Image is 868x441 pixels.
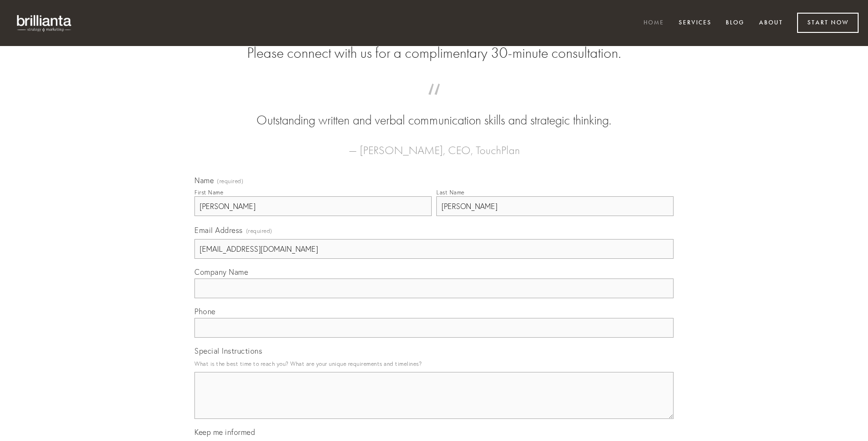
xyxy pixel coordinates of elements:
[209,93,659,111] span: “
[9,9,80,37] img: brillianta - research, strategy, marketing
[797,13,859,33] a: Start Now
[436,189,465,196] div: Last Name
[673,15,718,31] a: Services
[217,178,243,184] span: (required)
[194,427,255,437] span: Keep me informed
[209,130,659,160] figcaption: — [PERSON_NAME], CEO, TouchPlan
[194,357,674,370] p: What is the best time to reach you? What are your unique requirements and timelines?
[720,15,751,31] a: Blog
[194,225,243,235] span: Email Address
[194,307,216,316] span: Phone
[194,176,214,185] span: Name
[209,93,659,130] blockquote: Outstanding written and verbal communication skills and strategic thinking.
[194,189,223,196] div: First Name
[753,15,789,31] a: About
[194,346,262,356] span: Special Instructions
[194,44,674,62] h2: Please connect with us for a complimentary 30-minute consultation.
[637,15,670,31] a: Home
[194,267,248,277] span: Company Name
[246,224,272,237] span: (required)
